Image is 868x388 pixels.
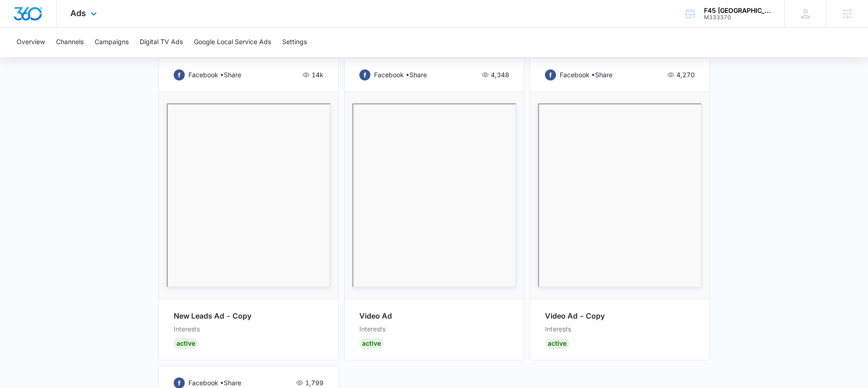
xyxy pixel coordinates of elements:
div: Active [359,338,384,349]
p: facebook • share [560,70,613,80]
button: Campaigns [95,28,129,57]
div: Active [174,338,198,349]
div: Active [545,338,569,349]
iframe: New Leads Ad - Copy [167,103,330,287]
button: Overview [17,28,45,57]
span: Ads [70,8,86,18]
p: facebook • share [374,70,427,80]
img: facebook [359,69,370,80]
img: facebook [545,69,556,80]
p: Interests [359,324,509,334]
iframe: Video Ad [352,103,516,287]
button: Google Local Service Ads [194,28,271,57]
p: facebook • share [188,378,241,388]
button: Channels [56,28,84,57]
div: account name [704,7,771,14]
p: 14k [312,70,323,80]
p: Video Ad [359,310,509,322]
iframe: Video Ad - Copy [538,103,702,287]
p: 1,799 [305,378,323,388]
p: New Leads Ad - Copy [174,310,323,322]
p: Interests [174,324,323,334]
p: 4,348 [491,70,509,80]
p: facebook • share [188,70,241,80]
p: Interests [545,324,695,334]
p: Video Ad - Copy [545,310,695,322]
button: Digital TV Ads [140,28,183,57]
div: account id [704,14,771,21]
p: 4,270 [676,70,695,80]
button: Settings [282,28,307,57]
img: facebook [174,69,185,80]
